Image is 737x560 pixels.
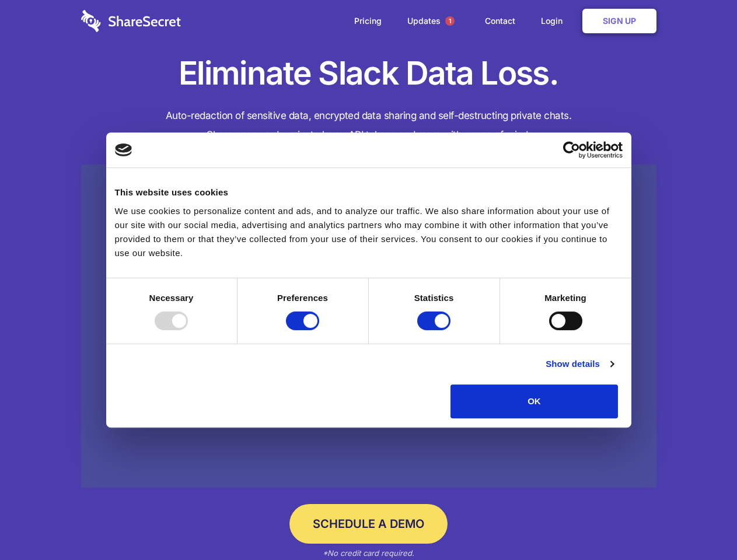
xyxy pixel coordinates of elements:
strong: Marketing [544,293,586,303]
h4: Auto-redaction of sensitive data, encrypted data sharing and self-destructing private chats. Shar... [81,106,656,145]
a: Usercentrics Cookiebot - opens in a new window [521,141,623,159]
span: 1 [445,16,455,26]
a: Sign Up [582,9,656,33]
strong: Statistics [414,293,454,303]
h1: Eliminate Slack Data Loss. [81,52,656,94]
a: Login [529,3,580,39]
a: Pricing [343,3,393,39]
a: Contact [473,3,527,39]
em: *No credit card required. [323,548,414,558]
strong: Necessary [149,293,194,303]
button: OK [450,384,618,418]
img: logo [115,143,132,156]
strong: Preferences [277,293,328,303]
a: Wistia video thumbnail [81,164,656,488]
a: Show details [546,357,613,371]
img: logo-wordmark-white-trans-d4663122ce5f474addd5e946df7df03e33cb6a1c49d2221995e7729f52c070b2.svg [81,10,181,32]
a: Schedule a Demo [289,504,448,544]
div: This website uses cookies [115,185,623,199]
div: We use cookies to personalize content and ads, and to analyze our traffic. We also share informat... [115,204,623,260]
